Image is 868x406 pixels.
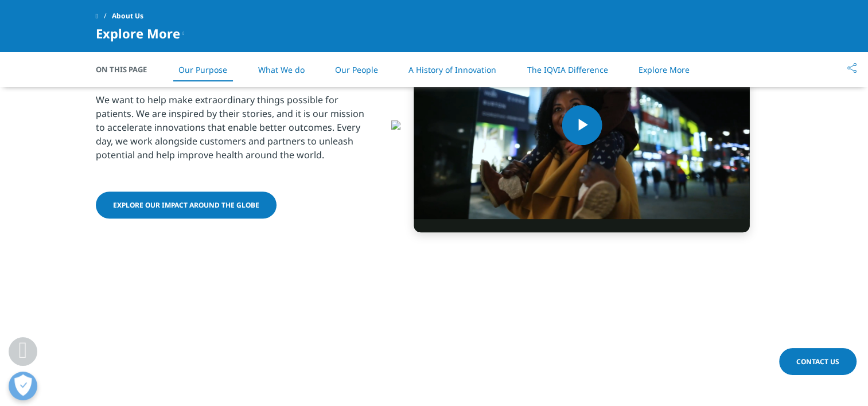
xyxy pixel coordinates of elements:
a: Explore More [639,64,690,75]
p: We want to help make extraordinary things possible for patients. We are inspired by their stories... [96,93,374,169]
button: Abrir preferências [9,372,37,400]
span: On This Page [96,64,159,75]
a: Our People [335,64,378,75]
button: Play Video [562,105,602,145]
span: Explore More [96,26,180,40]
a: A History of Innovation [408,64,496,75]
span: Explore our impact around the globe [113,200,259,210]
span: About Us [112,6,143,26]
a: Explore our impact around the globe [96,192,277,218]
a: Our Purpose [178,64,227,75]
video-js: Video Player [414,17,750,232]
span: Contact Us [796,357,839,366]
a: The IQVIA Difference [527,64,608,75]
img: shape-2.png [391,120,773,130]
a: What We do [258,64,304,75]
a: Contact Us [779,348,857,375]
